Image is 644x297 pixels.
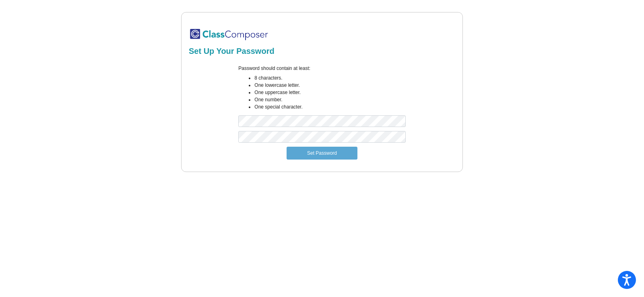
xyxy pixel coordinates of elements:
[254,74,405,82] li: 8 characters.
[238,65,310,72] label: Password should contain at least:
[189,46,455,56] h2: Set Up Your Password
[287,147,357,160] button: Set Password
[254,103,405,111] li: One special character.
[254,82,405,89] li: One lowercase letter.
[254,96,405,103] li: One number.
[254,89,405,96] li: One uppercase letter.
